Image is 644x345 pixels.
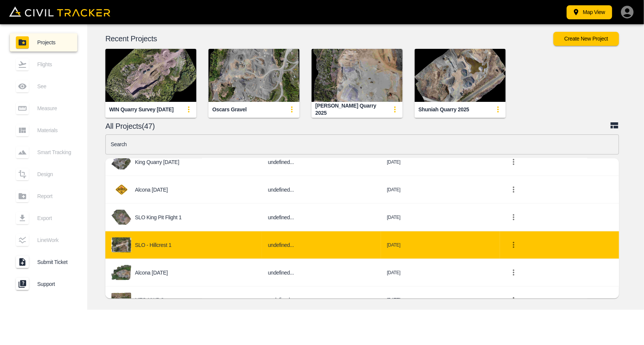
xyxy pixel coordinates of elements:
[135,297,164,303] p: MTO NWB 2
[284,102,299,117] button: update-card-details
[268,296,375,305] h6: undefined...
[415,49,506,102] img: Shuniah Quarry 2025
[10,33,77,52] a: Projects
[135,214,182,220] p: SLO King Pit Flight 1
[10,253,77,271] a: Submit Ticket
[212,106,247,113] div: Oscars Gravel
[381,231,500,259] td: [DATE]
[312,49,403,102] img: BJ Kapush Quarry 2025
[381,259,500,287] td: [DATE]
[381,287,500,314] td: [DATE]
[135,187,168,193] p: Alcona [DATE]
[111,237,131,253] img: project-image
[418,106,469,113] div: Shuniah Quarry 2025
[208,49,299,102] img: Oscars Gravel
[37,259,71,265] span: Submit Ticket
[268,268,375,278] h6: undefined...
[105,36,553,42] p: Recent Projects
[111,265,131,280] img: project-image
[111,155,131,170] img: project-image
[387,102,403,117] button: update-card-details
[315,102,387,116] div: [PERSON_NAME] Quarry 2025
[268,158,375,167] h6: undefined...
[105,49,196,102] img: WIN Quarry Survey August 26 2025
[490,102,506,117] button: update-card-details
[268,240,375,250] h6: undefined...
[105,123,610,129] p: All Projects(47)
[381,148,500,176] td: [DATE]
[181,102,196,117] button: update-card-details
[109,106,174,113] div: WIN Quarry Survey [DATE]
[567,5,612,19] button: Map View
[10,275,77,293] a: Support
[111,293,131,308] img: project-image
[553,32,619,46] button: Create New Project
[381,204,500,231] td: [DATE]
[135,270,168,276] p: Alcona [DATE]
[268,213,375,222] h6: undefined...
[268,185,375,195] h6: undefined...
[381,176,500,204] td: [DATE]
[37,281,71,287] span: Support
[135,159,179,165] p: King Quarry [DATE]
[135,242,171,248] p: SLO - Hillcrest 1
[111,210,131,225] img: project-image
[9,6,110,17] img: Civil Tracker
[111,182,131,197] img: project-image
[37,39,71,45] span: Projects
